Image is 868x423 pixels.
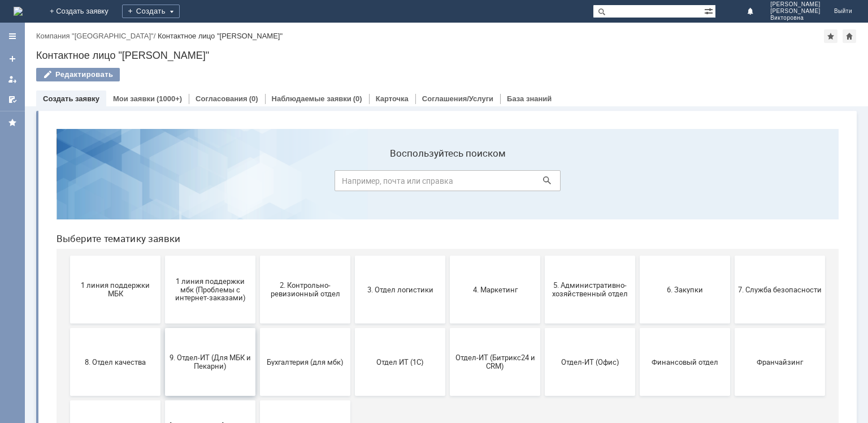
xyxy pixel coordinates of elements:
a: База знаний [507,94,552,103]
span: 5. Административно-хозяйственный отдел [501,161,584,178]
span: [PERSON_NAME] [770,1,821,8]
button: 4. Маркетинг [402,136,493,204]
a: Согласования [196,94,248,103]
input: Например, почта или справка [287,50,513,71]
button: 2. Контрольно-ревизионный отдел [212,136,303,204]
span: Расширенный поиск [704,5,715,16]
span: [PERSON_NAME] [770,8,821,15]
a: Создать заявку [43,94,99,103]
div: / [36,32,158,40]
div: Контактное лицо "[PERSON_NAME]" [158,32,283,40]
button: не актуален [212,280,303,348]
span: Франчайзинг [691,238,774,246]
button: Бухгалтерия (для мбк) [212,208,303,276]
span: 6. Закупки [596,165,679,174]
button: 1 линия поддержки мбк (Проблемы с интернет-заказами) [118,136,208,204]
button: Отдел ИТ (1С) [307,208,398,276]
div: Добавить в избранное [824,29,837,43]
span: 2. Контрольно-ревизионный отдел [216,161,300,178]
button: Это соглашение не активно! [23,280,113,348]
div: Создать [122,5,180,18]
span: Это соглашение не активно! [26,306,110,323]
a: Соглашения/Услуги [422,94,493,103]
div: (1000+) [157,94,182,103]
header: Выберите тематику заявки [9,113,791,124]
button: 5. Административно-хозяйственный отдел [497,136,588,204]
a: Компания "[GEOGRAPHIC_DATA]" [36,32,154,40]
a: Наблюдаемые заявки [272,94,351,103]
span: 7. Служба безопасности [691,165,774,174]
span: 8. Отдел качества [26,238,110,246]
button: 7. Служба безопасности [687,136,778,204]
span: не актуален [216,310,300,318]
button: 3. Отдел логистики [307,136,398,204]
span: 3. Отдел логистики [311,165,394,174]
div: Контактное лицо "[PERSON_NAME]" [36,50,857,61]
a: Мои согласования [3,90,21,109]
span: 4. Маркетинг [406,165,489,174]
span: Бухгалтерия (для мбк) [216,238,300,246]
button: 8. Отдел качества [23,208,113,276]
span: Отдел ИТ (1С) [311,238,394,246]
button: Финансовый отдел [592,208,683,276]
div: (0) [249,94,258,103]
label: Воспользуйтесь поиском [287,28,513,39]
span: Отдел-ИТ (Офис) [501,238,584,246]
button: 9. Отдел-ИТ (Для МБК и Пекарни) [118,208,208,276]
span: 1 линия поддержки МБК [26,161,110,178]
button: 6. Закупки [592,136,683,204]
span: Финансовый отдел [596,238,679,246]
img: logo [14,7,23,16]
div: (0) [353,94,362,103]
a: Мои заявки [113,94,155,103]
div: Сделать домашней страницей [843,29,856,43]
button: 1 линия поддержки МБК [23,136,113,204]
span: 9. Отдел-ИТ (Для МБК и Пекарни) [121,234,205,251]
a: Создать заявку [3,50,21,68]
span: Отдел-ИТ (Битрикс24 и CRM) [406,234,489,251]
button: Отдел-ИТ (Офис) [497,208,588,276]
span: [PERSON_NAME]. Услуги ИТ для МБК (оформляет L1) [121,301,205,327]
a: Мои заявки [3,70,21,88]
a: Карточка [376,94,409,103]
button: [PERSON_NAME]. Услуги ИТ для МБК (оформляет L1) [118,280,208,348]
span: 1 линия поддержки мбк (Проблемы с интернет-заказами) [121,157,205,182]
a: Перейти на домашнюю страницу [14,7,23,16]
span: Викторовна [770,15,821,21]
button: Отдел-ИТ (Битрикс24 и CRM) [402,208,493,276]
button: Франчайзинг [687,208,778,276]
